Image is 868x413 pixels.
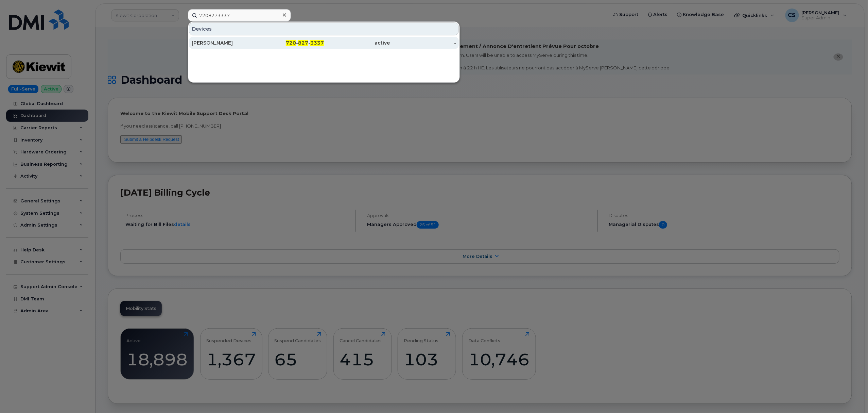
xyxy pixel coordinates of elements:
div: [PERSON_NAME] [192,39,258,46]
div: Devices [189,22,459,35]
span: 3337 [310,40,324,46]
span: 720 [286,40,296,46]
div: - [390,39,456,46]
iframe: Messenger Launcher [838,383,863,408]
span: 827 [298,40,308,46]
div: - - [258,39,324,46]
div: active [324,39,390,46]
a: [PERSON_NAME]720-827-3337active- [189,37,459,49]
